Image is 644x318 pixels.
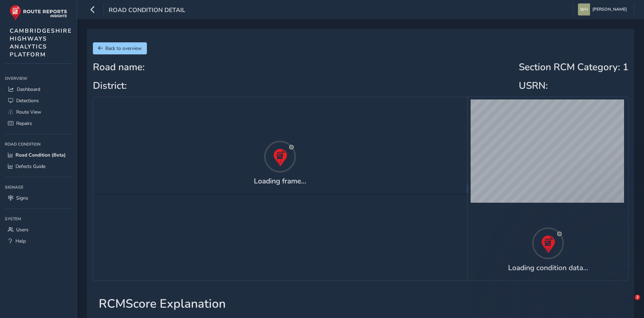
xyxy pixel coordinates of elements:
span: Back to overview [105,45,142,52]
span: CAMBRIDGESHIRE HIGHWAYS ANALYTICS PLATFORM [10,27,72,59]
canvas: Map [471,99,624,203]
iframe: Intercom live chat [621,295,637,311]
img: diamond-layout [578,3,590,15]
span: [PERSON_NAME] [592,3,627,15]
div: Signage [5,182,72,192]
span: Repairs [16,120,32,127]
a: Defects Guide [5,161,72,172]
span: Road Condition (Beta) [15,152,66,158]
span: Route View [16,109,41,115]
h2: USRN: [519,80,629,92]
a: Road Condition (Beta) [5,149,72,161]
a: Dashboard [5,84,72,95]
img: rr logo [10,5,67,20]
a: Detections [5,95,72,106]
span: Signs [16,195,28,201]
span: Defects Guide [15,163,45,170]
h4: Loading frame... [254,177,306,185]
span: 2 [635,295,640,300]
h1: RCM Score Explanation [99,297,622,311]
h4: Loading condition data... [508,264,588,272]
a: Repairs [5,118,72,129]
span: Road Condition Detail [109,6,185,15]
h2: District: [93,80,145,92]
div: System [5,214,72,224]
div: Overview [5,73,72,84]
div: Road Condition [5,139,72,149]
span: Help [15,238,26,244]
a: Route View [5,106,72,118]
a: Help [5,235,72,247]
button: Back to overview [93,42,147,54]
span: Dashboard [17,86,40,93]
h2: Road name: [93,62,145,73]
button: [PERSON_NAME] [578,3,629,15]
h2: Section RCM Category : 1 [519,62,629,73]
a: Users [5,224,72,235]
span: Detections [16,97,39,104]
a: Signs [5,192,72,204]
span: Users [16,226,29,233]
